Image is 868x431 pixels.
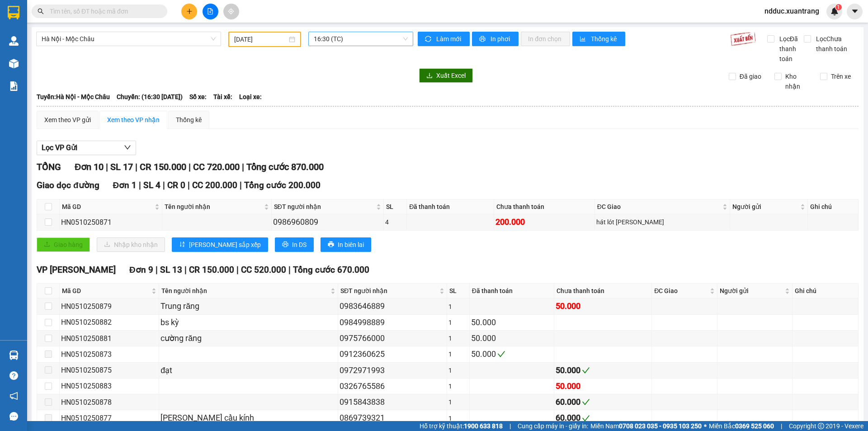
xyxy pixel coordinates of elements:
[9,412,18,421] span: message
[188,180,190,190] span: |
[160,412,336,424] div: [PERSON_NAME] cầu kính
[709,421,774,431] span: Miền Bắc
[426,72,433,80] span: download
[241,265,286,275] span: CC 520.000
[556,396,650,408] div: 60.000
[732,202,798,212] span: Người gửi
[470,284,554,298] th: Đã thanh toán
[338,379,447,394] td: 0326765586
[113,180,137,190] span: Đơn 1
[847,4,863,19] button: caret-down
[193,161,240,172] span: CC 720.000
[704,424,707,428] span: ⚪️
[189,92,207,102] span: Số xe:
[42,142,77,153] span: Lọc VP Gửi
[735,422,774,430] strong: 0369 525 060
[384,199,407,214] th: SL
[44,115,91,125] div: Xem theo VP gửi
[518,421,588,431] span: Cung cấp máy in - giấy in:
[385,217,405,227] div: 4
[340,286,438,296] span: SĐT người nhận
[159,331,338,346] td: cường răng
[472,32,519,46] button: printerIn phơi
[106,161,108,172] span: |
[720,286,783,296] span: Người gửi
[37,141,136,155] button: Lọc VP Gửi
[448,302,468,312] div: 1
[835,4,842,10] sup: 1
[37,93,110,100] b: Tuyến: Hà Nội - Mộc Châu
[140,161,186,172] span: CR 150.000
[730,32,756,46] img: 9k=
[471,348,552,360] div: 50.000
[9,350,19,360] img: warehouse-icon
[192,180,237,190] span: CC 200.000
[160,300,336,313] div: Trung răng
[234,34,287,44] input: 05/10/2025
[228,8,234,14] span: aim
[597,202,721,212] span: ĐC Giao
[736,71,765,81] span: Đã giao
[436,71,466,81] span: Xuất Excel
[338,363,447,379] td: 0972971993
[793,284,859,298] th: Ghi chú
[448,413,468,423] div: 1
[580,36,587,43] span: bar-chart
[556,412,650,424] div: 60.000
[471,332,552,345] div: 50.000
[60,394,159,410] td: HN0510250878
[340,300,445,313] div: 0983646889
[110,161,133,172] span: SL 17
[808,199,859,214] th: Ghi chú
[160,332,336,345] div: cường răng
[521,32,570,46] button: In đơn chọn
[60,331,159,346] td: HN0510250881
[184,265,187,275] span: |
[321,237,371,252] button: printerIn biên lai
[338,240,364,250] span: In biên lai
[340,396,445,408] div: 0915843838
[556,364,650,377] div: 50.000
[135,161,137,172] span: |
[425,36,433,43] span: sync
[189,240,261,250] span: [PERSON_NAME] sắp xếp
[447,284,470,298] th: SL
[163,180,165,190] span: |
[61,317,157,328] div: HN0510250882
[837,4,840,10] span: 1
[572,32,625,46] button: bar-chartThống kê
[189,265,234,275] span: CR 150.000
[61,412,157,424] div: HN0510250877
[161,286,329,296] span: Tên người nhận
[776,34,804,64] span: Lọc Đã thanh toán
[9,81,19,91] img: solution-icon
[117,92,183,102] span: Chuyến: (16:30 [DATE])
[159,315,338,331] td: bs kỳ
[9,59,19,68] img: warehouse-icon
[338,394,447,410] td: 0915843838
[556,380,650,393] div: 50.000
[338,331,447,346] td: 0975766000
[246,161,324,172] span: Tổng cước 870.000
[448,397,468,407] div: 1
[203,4,218,19] button: file-add
[42,32,216,46] span: Hà Nội - Mộc Châu
[223,4,239,19] button: aim
[827,71,854,81] span: Trên xe
[340,332,445,345] div: 0975766000
[582,414,590,422] span: check
[340,348,445,360] div: 0912360625
[509,421,511,431] span: |
[781,421,782,431] span: |
[62,202,153,212] span: Mã GD
[213,92,232,102] span: Tài xế:
[591,34,618,44] span: Thống kê
[159,410,338,426] td: Phương Anh cầu kính
[50,6,156,16] input: Tìm tên, số ĐT hoặc mã đơn
[479,36,487,43] span: printer
[37,237,90,252] button: uploadGiao hàng
[338,298,447,314] td: 0983646889
[240,180,242,190] span: |
[139,180,141,190] span: |
[830,7,839,15] img: icon-new-feature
